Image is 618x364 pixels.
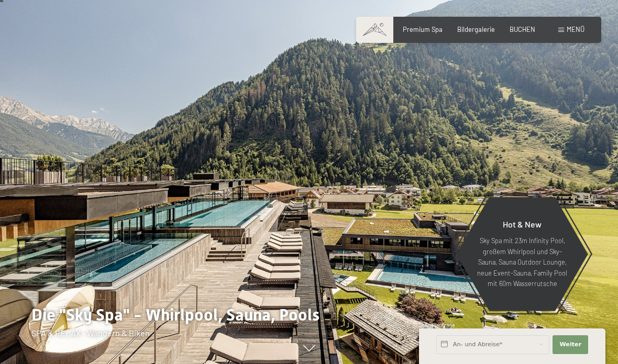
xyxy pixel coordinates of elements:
[567,25,584,33] span: Menü
[403,25,443,33] a: Premium Spa
[553,335,588,354] button: Weiter
[477,235,568,289] p: Sky Spa mit 23m Infinity Pool, großem Whirlpool und Sky-Sauna, Sauna Outdoor Lounge, neue Event-S...
[457,25,495,33] a: Bildergalerie
[510,25,535,33] a: BUCHEN
[456,197,589,312] a: Hot & New Sky Spa mit 23m Infinity Pool, großem Whirlpool und Sky-Sauna, Sauna Outdoor Lounge, ne...
[559,340,581,349] span: Weiter
[503,219,542,229] span: Hot & New
[419,322,455,328] span: Schnellanfrage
